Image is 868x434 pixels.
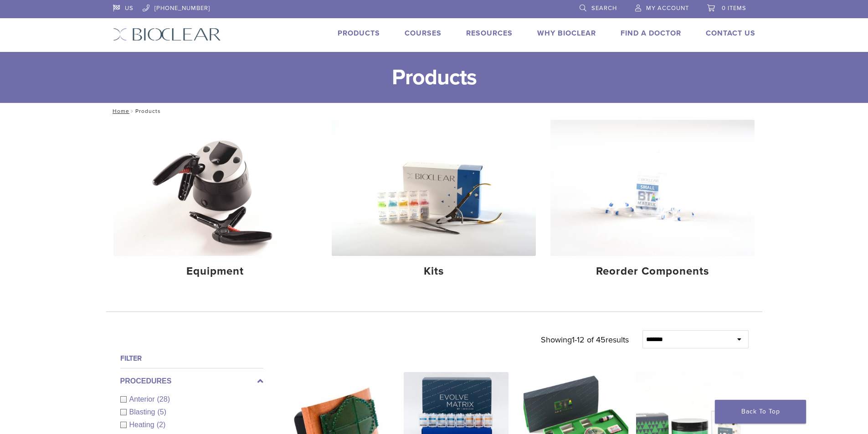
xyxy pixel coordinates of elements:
[405,29,442,38] a: Courses
[332,120,536,286] a: Kits
[110,108,129,114] a: Home
[558,263,747,280] h4: Reorder Components
[722,5,746,12] span: 0 items
[113,28,221,41] img: Bioclear
[591,5,617,12] span: Search
[550,120,755,256] img: Reorder Components
[120,353,263,364] h4: Filter
[106,103,762,119] nav: Products
[339,263,529,280] h4: Kits
[466,29,513,38] a: Resources
[332,120,536,256] img: Kits
[338,29,380,38] a: Products
[621,29,681,38] a: Find A Doctor
[541,330,629,349] p: Showing results
[113,120,318,256] img: Equipment
[550,120,755,286] a: Reorder Components
[646,5,689,12] span: My Account
[706,29,755,38] a: Contact Us
[129,395,157,403] span: Anterior
[572,335,606,345] span: 1-12 of 45
[129,408,158,416] span: Blasting
[537,29,596,38] a: Why Bioclear
[157,421,166,429] span: (2)
[121,263,310,280] h4: Equipment
[157,395,170,403] span: (28)
[129,421,157,429] span: Heating
[157,408,166,416] span: (5)
[120,376,263,387] label: Procedures
[129,109,135,113] span: /
[113,120,318,286] a: Equipment
[715,400,806,424] a: Back To Top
